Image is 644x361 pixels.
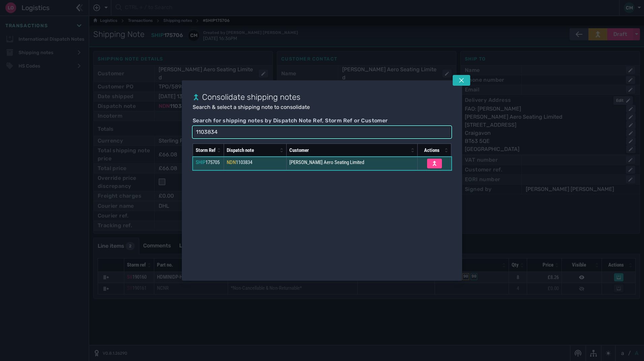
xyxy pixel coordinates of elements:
[420,147,443,154] div: Actions
[227,147,278,154] div: Dispatch note
[289,159,364,165] span: [PERSON_NAME] Aero Seating Limited
[453,75,470,86] button: Tap escape key to close
[289,147,409,154] div: Customer
[193,127,451,137] input: Search for shipping notes by Dispatch Note Ref, Storm Ref or Customer
[193,103,451,111] p: Search & select a shipping note to consolidate
[205,159,220,165] span: 175705
[193,117,451,125] label: Search for shipping notes by Dispatch Note Ref, Storm Ref or Customer
[196,147,216,154] div: Storm Ref
[227,159,236,165] span: NDN
[236,159,252,165] span: 1103834
[193,91,451,103] h1: Consolidate shipping notes
[196,159,205,165] span: SHIP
